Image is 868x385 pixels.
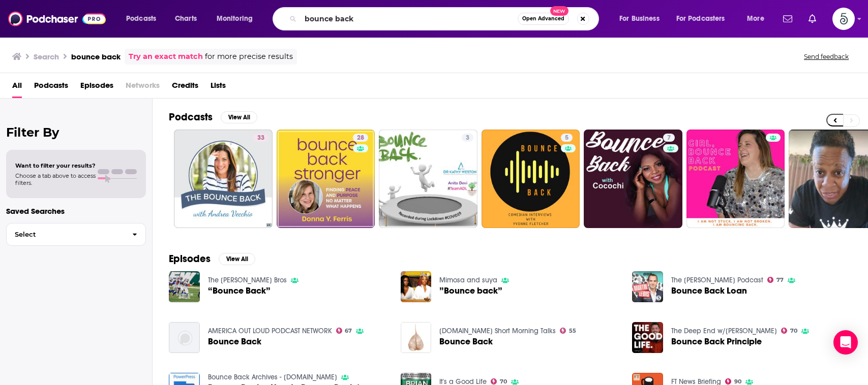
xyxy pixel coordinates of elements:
[561,134,573,142] a: 5
[667,133,671,143] span: 7
[462,134,473,142] a: 3
[632,322,663,353] img: Bounce Back Principle
[584,130,682,228] a: 7
[15,162,96,169] span: Want to filter your results?
[632,271,663,302] img: Bounce Back Loan
[336,328,352,334] a: 67
[208,327,332,335] a: AMERICA OUT LOUD PODCAST NETWORK
[466,133,469,143] span: 3
[801,52,852,61] button: Send feedback
[671,337,762,346] a: Bounce Back Principle
[169,111,257,123] a: PodcastsView All
[129,51,203,62] a: Try an exact match
[257,133,264,143] span: 33
[6,206,146,216] p: Saved Searches
[80,77,113,98] a: Episodes
[169,252,255,265] a: EpisodesView All
[671,286,747,295] a: Bounce Back Loan
[169,271,200,302] img: “Bounce Back”
[34,52,59,61] h3: Search
[379,130,477,228] a: 3
[734,379,741,384] span: 90
[357,133,364,143] span: 28
[15,172,96,186] span: Choose a tab above to access filters.
[208,337,261,346] a: Bounce Back
[833,330,858,355] div: Open Intercom Messenger
[172,77,198,98] a: Credits
[439,286,502,295] a: ”Bounce back”
[6,125,146,140] h2: Filter By
[353,134,368,142] a: 28
[500,379,507,384] span: 70
[671,276,763,284] a: The Martin Lewis Podcast
[790,329,797,333] span: 70
[832,8,855,30] img: User Profile
[71,52,121,61] h3: bounce back
[779,10,796,27] a: Show notifications dropdown
[439,276,497,284] a: Mimosa and suya
[518,13,569,25] button: Open AdvancedNew
[126,12,156,26] span: Podcasts
[491,378,507,384] a: 70
[804,10,820,27] a: Show notifications dropdown
[767,277,784,283] a: 77
[676,12,725,26] span: For Podcasters
[6,223,146,246] button: Select
[670,11,740,27] button: open menu
[663,134,675,142] a: 7
[208,276,287,284] a: The Turner Bros
[560,328,576,334] a: 55
[119,11,169,27] button: open menu
[169,111,213,123] h2: Podcasts
[217,12,253,26] span: Monitoring
[208,373,337,381] a: Bounce Back Archives - WebTalkRadio.net
[301,11,518,27] input: Search podcasts, credits, & more...
[671,327,777,335] a: The Deep End w/Taylor Welch
[612,11,672,27] button: open menu
[401,322,432,353] a: Bounce Back
[776,278,784,282] span: 77
[345,329,352,333] span: 67
[482,130,580,228] a: 5
[126,77,160,98] span: Networks
[725,378,741,384] a: 90
[781,328,797,334] a: 70
[282,7,609,30] div: Search podcasts, credits, & more...
[277,130,375,228] a: 28
[747,12,764,26] span: More
[34,77,68,98] span: Podcasts
[169,252,211,265] h2: Episodes
[205,51,293,62] span: for more precise results
[832,8,855,30] button: Show profile menu
[8,9,106,28] img: Podchaser - Follow, Share and Rate Podcasts
[168,11,203,27] a: Charts
[401,271,432,302] img: ”Bounce back”
[569,329,576,333] span: 55
[12,77,22,98] a: All
[439,327,556,335] a: Dhammatalks.org Short Morning Talks
[169,322,200,353] img: Bounce Back
[253,134,268,142] a: 33
[211,77,226,98] a: Lists
[208,286,271,295] a: “Bounce Back”
[439,337,493,346] a: Bounce Back
[740,11,777,27] button: open menu
[174,130,273,228] a: 33
[522,16,564,21] span: Open Advanced
[565,133,568,143] span: 5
